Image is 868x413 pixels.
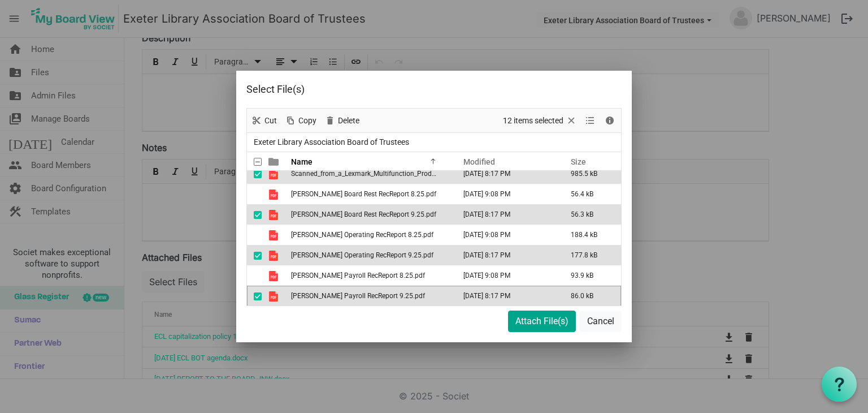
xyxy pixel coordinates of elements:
[559,225,621,245] td: 188.4 kB is template cell column header Size
[262,225,288,245] td: is template cell column header type
[452,204,559,225] td: October 10, 2025 8:17 PM column header Modified
[463,157,495,166] span: Modified
[452,184,559,204] td: September 07, 2025 9:08 PM column header Modified
[247,265,262,286] td: checkbox
[291,251,433,259] span: [PERSON_NAME] Operating RecReport 9.25.pdf
[262,204,288,225] td: is template cell column header type
[291,292,425,300] span: [PERSON_NAME] Payroll RecReport 9.25.pdf
[559,184,621,204] td: 56.4 kB is template cell column header Size
[262,245,288,265] td: is template cell column header type
[501,114,579,128] button: Selection
[262,164,288,184] td: is template cell column header type
[283,114,319,128] button: Copy
[288,265,452,286] td: Tompkins Payroll RecReport 8.25.pdf is template cell column header Name
[251,135,411,149] span: Exeter Library Association Board of Trustees
[288,164,452,184] td: Scanned_from_a_Lexmark_Multifunction_Product10-02-2025-155444.pdf is template cell column header ...
[559,245,621,265] td: 177.8 kB is template cell column header Size
[600,109,619,132] div: Details
[262,265,288,286] td: is template cell column header type
[291,190,436,198] span: [PERSON_NAME] Board Rest RecReport 8.25.pdf
[602,114,618,128] button: Details
[288,245,452,265] td: Tompkins Operating RecReport 9.25.pdf is template cell column header Name
[559,286,621,306] td: 86.0 kB is template cell column header Size
[291,231,433,239] span: [PERSON_NAME] Operating RecReport 8.25.pdf
[452,286,559,306] td: October 10, 2025 8:17 PM column header Modified
[288,204,452,225] td: Tompkins Board Rest RecReport 9.25.pdf is template cell column header Name
[559,164,621,184] td: 985.5 kB is template cell column header Size
[452,164,559,184] td: October 10, 2025 8:17 PM column header Modified
[499,109,581,132] div: Clear selection
[247,245,262,265] td: checkbox
[262,286,288,306] td: is template cell column header type
[281,109,320,132] div: Copy
[559,265,621,286] td: 93.9 kB is template cell column header Size
[247,184,262,204] td: checkbox
[502,114,565,128] span: 12 items selected
[291,170,514,178] span: Scanned_from_a_Lexmark_Multifunction_Product10-02-2025-155444.pdf
[249,114,279,128] button: Cut
[452,245,559,265] td: October 10, 2025 8:17 PM column header Modified
[291,272,425,279] span: [PERSON_NAME] Payroll RecReport 8.25.pdf
[288,184,452,204] td: Tompkins Board Rest RecReport 8.25.pdf is template cell column header Name
[559,204,621,225] td: 56.3 kB is template cell column header Size
[452,225,559,245] td: September 07, 2025 9:08 PM column header Modified
[583,114,597,128] button: View dropdownbutton
[291,210,436,218] span: [PERSON_NAME] Board Rest RecReport 9.25.pdf
[452,265,559,286] td: September 07, 2025 9:08 PM column header Modified
[320,109,363,132] div: Delete
[247,286,262,306] td: checkbox
[262,184,288,204] td: is template cell column header type
[337,114,361,128] span: Delete
[288,225,452,245] td: Tompkins Operating RecReport 8.25.pdf is template cell column header Name
[508,311,576,332] button: Attach File(s)
[247,204,262,225] td: checkbox
[580,311,622,332] button: Cancel
[297,114,318,128] span: Copy
[246,81,546,98] div: Select File(s)
[247,109,281,132] div: Cut
[581,109,600,132] div: View
[571,157,586,166] span: Size
[247,225,262,245] td: checkbox
[263,114,278,128] span: Cut
[323,114,362,128] button: Delete
[288,286,452,306] td: Tompkins Payroll RecReport 9.25.pdf is template cell column header Name
[247,164,262,184] td: checkbox
[291,157,313,166] span: Name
